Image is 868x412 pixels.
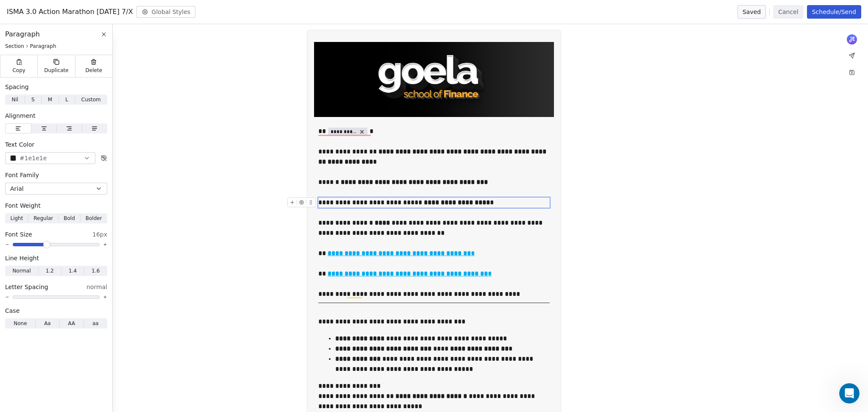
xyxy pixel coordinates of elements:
span: Delete [86,67,103,74]
span: Arial [10,184,24,193]
div: You’ll get replies here and in your email:✉️[EMAIL_ADDRESS][DOMAIN_NAME]Our usual reply time🕒1 da... [7,91,139,155]
div: Abhishek says… [7,170,163,199]
button: Cancel [773,5,803,19]
span: M [48,96,52,103]
span: AA [68,320,75,327]
button: Emoji picker [27,278,33,284]
div: I'm getting an error telling - Domain [[DOMAIN_NAME]] is under review and is currently rate limited [37,54,156,79]
span: Bold [64,214,75,222]
span: Nil [11,96,18,103]
button: #1e1e1e [5,152,95,164]
span: Light [10,214,23,222]
span: None [14,320,27,327]
iframe: Intercom live chat [839,383,860,404]
span: Aa [44,320,51,327]
span: Bolder [86,214,102,222]
button: Global Styles [136,6,196,18]
span: 1.4 [69,267,77,275]
div: Our usual reply time 🕒 [14,133,132,150]
img: Profile image for Fin [24,5,38,18]
b: [EMAIL_ADDRESS][DOMAIN_NAME] [14,113,81,128]
span: Duplicate [44,67,68,74]
span: Paragraph [5,29,40,39]
div: Fin says… [7,91,163,170]
div: You’ll get replies here and in your email: ✉️ [14,96,132,129]
button: Gif picker [40,278,47,284]
div: Close [149,3,164,19]
span: #1e1e1e [19,154,47,163]
button: Saved [737,5,766,19]
p: The team can also help [41,11,106,19]
button: Upload attachment [13,278,20,284]
button: go back [6,3,22,19]
span: Regular [33,214,53,222]
div: Help me resolve this please, and fast [46,175,156,184]
span: Paragraph [30,43,56,50]
div: Abhishek says… [7,49,163,91]
span: Alignment [5,111,36,120]
span: Copy [12,67,25,74]
textarea: Message… [7,260,162,274]
span: Line Height [5,254,39,262]
span: 1.2 [46,267,54,275]
span: Text Color [5,140,34,149]
span: Letter Spacing [5,283,48,291]
div: I'm getting an error telling - Domain [[DOMAIN_NAME]] is under review and is currently rate limited [31,49,163,84]
div: Fin • 3m ago [14,156,47,161]
span: Custom [81,96,101,103]
span: Font Weight [5,201,41,210]
h1: Fin [41,4,51,11]
span: Font Family [5,171,39,179]
span: ISMA 3.0 Action Marathon [DATE] 7/X [7,7,133,17]
span: L [65,96,68,103]
button: Start recording [54,278,61,284]
span: Case [5,306,19,315]
span: Font Size [5,230,32,239]
span: Normal [12,267,31,275]
span: aa [92,320,99,327]
b: 1 day [21,142,39,149]
span: 16px [92,230,107,239]
span: Spacing [5,83,29,91]
span: Section [5,43,24,50]
span: normal [86,283,107,291]
span: S [31,96,35,103]
button: Schedule/Send [807,5,861,19]
span: 1.6 [92,267,100,275]
button: Send a message… [145,274,159,288]
div: Help me resolve this please, and fast [39,170,163,189]
button: Home [133,3,149,19]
